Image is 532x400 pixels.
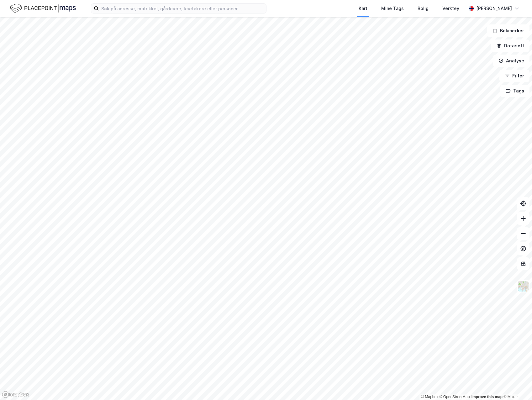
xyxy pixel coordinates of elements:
iframe: Chat Widget [501,370,532,400]
button: Bokmerker [487,24,529,37]
div: Kart [359,5,367,12]
a: OpenStreetMap [440,395,470,399]
img: logo.f888ab2527a4732fd821a326f86c7f29.svg [10,3,76,14]
button: Datasett [491,39,529,52]
a: Mapbox homepage [2,391,29,398]
input: Søk på adresse, matrikkel, gårdeiere, leietakere eller personer [99,4,266,13]
img: Z [517,280,529,292]
div: [PERSON_NAME] [476,5,512,12]
div: Mine Tags [381,5,404,12]
button: Filter [499,70,529,82]
div: Verktøy [442,5,459,12]
button: Tags [500,85,529,97]
div: Bolig [418,5,429,12]
a: Mapbox [421,395,438,399]
a: Improve this map [471,395,503,399]
button: Analyse [493,55,529,67]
